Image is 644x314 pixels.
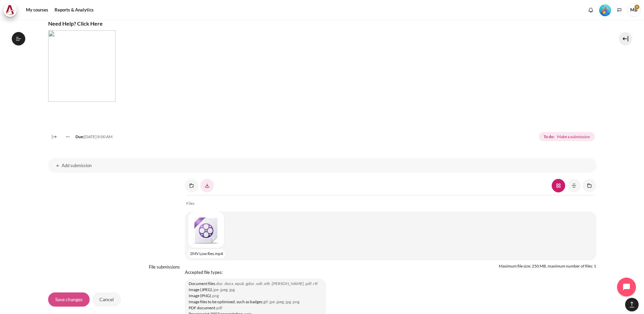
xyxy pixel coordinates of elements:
[539,131,596,143] div: Completion requirements for STAR Impact Story Video Submission
[3,3,20,17] a: Architeck Architeck
[92,292,121,307] input: Cancel
[627,3,641,17] span: MB
[625,298,639,311] button: [[backtotopbutton]]
[189,281,322,287] li: Document files
[48,20,103,27] strong: Need Help? Click Here
[48,62,116,68] a: https://vimeo.com/820442670/cdfdf3c1b1
[499,263,596,269] span: Maximum file size: 250 MB, maximum number of files: 1
[599,4,611,16] div: Level #5
[597,4,614,16] a: Level #5
[215,305,222,310] small: .pdf
[586,5,596,15] div: Show notification window with no new notifications
[5,5,15,15] img: Architeck
[212,287,235,292] small: .jpe .jpeg .jpg
[188,211,220,248] a: 2MV Low Res.mp4 2MV Low Res.mp4
[186,199,194,208] a: Files
[24,3,51,17] a: My courses
[185,269,596,276] p: Accepted file types:
[544,134,554,140] strong: To do:
[599,4,611,16] img: Level #5
[189,305,322,311] li: PDF document
[189,287,322,293] li: Image (JPEG)
[627,3,641,17] a: User menu
[60,134,112,140] div: [DATE] 8:00 AM
[557,134,590,140] span: Make a submission
[62,163,583,168] h3: Add submission
[149,264,180,270] p: File submissions
[215,281,318,286] small: .doc .docx .epub .gdoc .odt .oth .[PERSON_NAME] .pdf .rtf
[48,292,90,307] input: Save changes
[188,249,225,258] div: 2MV Low Res.mp4
[75,134,84,139] strong: Due:
[52,3,96,17] a: Reports & Analytics
[614,5,624,15] button: Languages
